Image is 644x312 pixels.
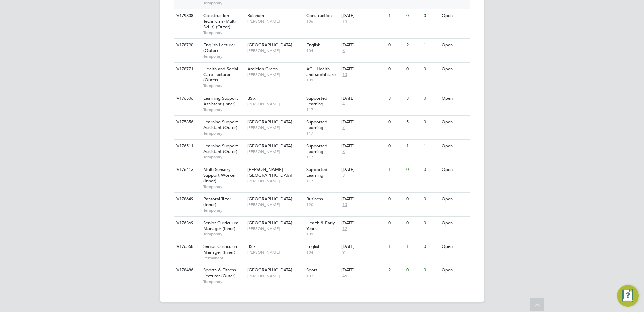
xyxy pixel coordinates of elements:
span: 117 [306,131,338,136]
div: 0 [405,63,422,75]
div: [DATE] [341,220,385,226]
span: Temporary [203,208,244,213]
div: [DATE] [341,42,385,48]
span: 104 [306,250,338,255]
span: 12 [341,226,348,232]
div: 3 [387,92,404,105]
span: Temporary [203,279,244,284]
div: [DATE] [341,196,385,202]
span: 8 [341,48,346,54]
span: [PERSON_NAME] [247,48,303,53]
div: 2 [405,39,422,51]
span: Pastoral Tutor (Inner) [203,196,231,207]
span: Construction Technician (Multi Skills) (Outer) [203,12,236,30]
span: Senior Curriculum Manager (Inner) [203,243,238,255]
span: English Lecturer (Outer) [203,42,235,53]
span: 46 [341,273,348,279]
div: 2 [387,264,404,277]
div: 0 [422,264,440,277]
div: [DATE] [341,13,385,19]
span: Temporary [203,83,244,88]
span: [PERSON_NAME][GEOGRAPHIC_DATA] [247,166,292,178]
div: 0 [405,9,422,22]
div: V178486 [175,264,198,277]
span: [GEOGRAPHIC_DATA] [247,143,292,149]
div: V178771 [175,63,198,75]
div: 1 [422,140,440,152]
span: 117 [306,178,338,184]
span: 10 [341,72,348,78]
span: Supported Learning [306,119,327,130]
div: V176506 [175,92,198,105]
span: Temporary [203,54,244,59]
span: [GEOGRAPHIC_DATA] [247,196,292,202]
span: Temporary [203,231,244,237]
span: 117 [306,154,338,160]
span: Permanent [203,255,244,261]
div: V176511 [175,140,198,152]
span: [PERSON_NAME] [247,226,303,231]
div: [DATE] [341,66,385,72]
div: 0 [405,217,422,229]
div: [DATE] [341,167,385,173]
div: 0 [422,217,440,229]
span: 103 [306,273,338,279]
div: [DATE] [341,143,385,149]
span: 7 [341,125,346,131]
div: V176413 [175,163,198,176]
div: 3 [405,92,422,105]
span: [PERSON_NAME] [247,149,303,154]
div: 0 [422,163,440,176]
span: [PERSON_NAME] [247,101,303,107]
div: V178649 [175,193,198,205]
span: [GEOGRAPHIC_DATA] [247,42,292,48]
div: 0 [387,63,404,75]
span: [PERSON_NAME] [247,273,303,279]
span: Senior Curriculum Manager (Inner) [203,220,238,231]
span: 104 [306,48,338,53]
div: 0 [422,116,440,128]
button: Engage Resource Center [617,285,639,307]
span: 106 [306,19,338,24]
span: Supported Learning [306,143,327,154]
div: Open [440,39,469,51]
span: 4 [341,101,346,107]
div: Open [440,264,469,277]
span: Supported Learning [306,95,327,107]
div: [DATE] [341,267,385,273]
div: 1 [387,240,404,253]
span: [GEOGRAPHIC_DATA] [247,119,292,125]
div: 0 [422,92,440,105]
div: Open [440,63,469,75]
div: 5 [405,116,422,128]
span: Multi-Sensory Support Worker (Inner) [203,166,236,184]
span: Rainham [247,12,264,18]
div: V179308 [175,9,198,22]
span: Temporary [203,30,244,35]
div: Open [440,217,469,229]
div: Open [440,193,469,205]
span: Temporary [203,107,244,112]
div: Open [440,9,469,22]
div: 0 [387,217,404,229]
span: Learning Support Assistant (Inner) [203,95,238,107]
div: 0 [405,264,422,277]
span: 101 [306,231,338,237]
span: 120 [306,202,338,207]
span: Temporary [203,0,244,6]
div: 0 [405,193,422,205]
div: Open [440,116,469,128]
span: Learning Support Assistant (Outer) [203,119,238,130]
div: V175856 [175,116,198,128]
div: 0 [422,193,440,205]
span: 14 [341,19,348,24]
span: [PERSON_NAME] [247,19,303,24]
span: Temporary [203,154,244,160]
span: Ardleigh Green [247,66,278,72]
div: V176369 [175,217,198,229]
span: 10 [341,202,348,208]
span: Construction [306,12,332,18]
div: 0 [422,240,440,253]
div: 0 [387,39,404,51]
span: [GEOGRAPHIC_DATA] [247,267,292,273]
